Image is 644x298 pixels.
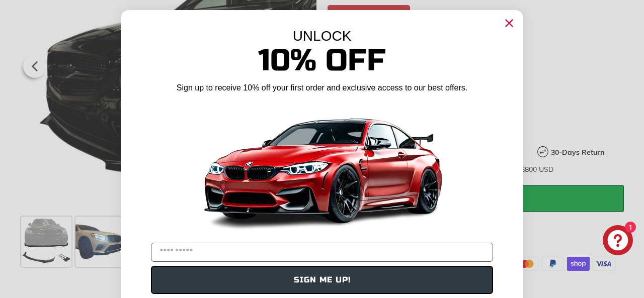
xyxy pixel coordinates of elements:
button: Close dialog [501,15,517,31]
span: UNLOCK [293,28,352,44]
inbox-online-store-chat: Shopify online store chat [600,225,636,258]
button: SIGN ME UP! [151,266,493,294]
span: 10% Off [258,42,386,79]
img: Banner showing BMW 4 Series Body kit [196,97,448,239]
span: Sign up to receive 10% off your first order and exclusive access to our best offers. [177,83,467,92]
input: YOUR EMAIL [151,243,493,262]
